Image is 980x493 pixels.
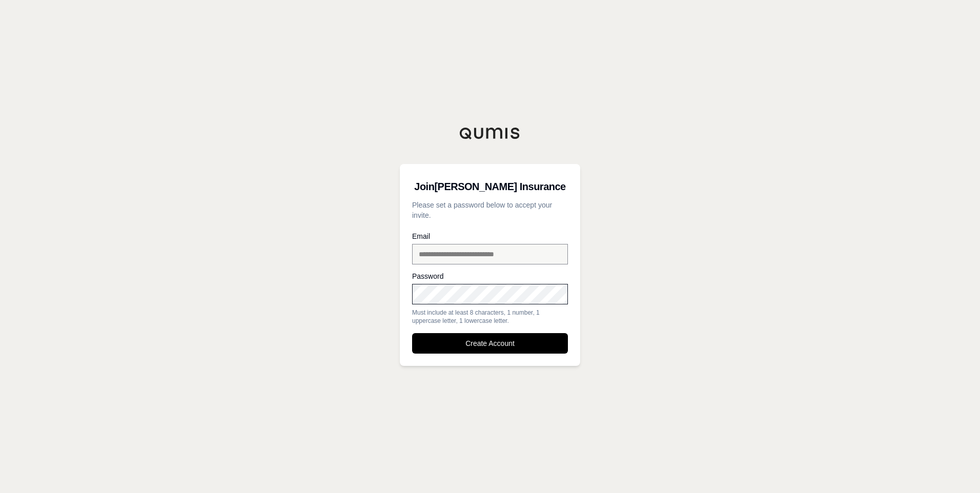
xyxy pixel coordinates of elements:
h3: Join [PERSON_NAME] Insurance [412,176,568,197]
label: Password [412,273,568,280]
p: Please set a password below to accept your invite. [412,200,568,220]
img: Qumis [459,127,521,139]
div: Must include at least 8 characters, 1 number, 1 uppercase letter, 1 lowercase letter. [412,309,568,325]
label: Email [412,233,568,240]
button: Create Account [412,333,568,354]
